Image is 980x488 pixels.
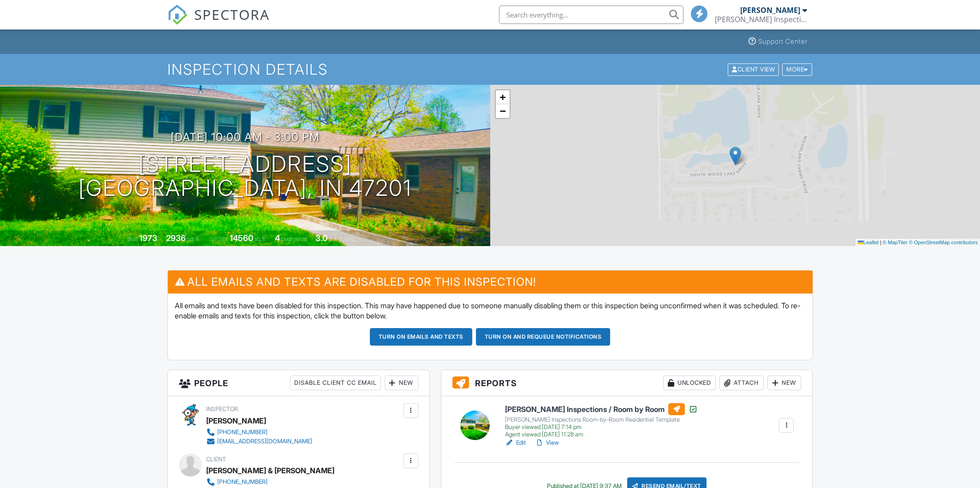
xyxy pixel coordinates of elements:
div: [PHONE_NUMBER] [217,429,267,436]
span: bedrooms [281,235,307,242]
button: Turn on and Requeue Notifications [476,328,611,346]
h3: [DATE] 10:00 am - 3:00 pm [171,131,320,143]
div: [PHONE_NUMBER] [217,478,267,486]
div: [PERSON_NAME] [740,6,800,15]
div: Buyer viewed [DATE] 7:14 pm [505,423,698,431]
button: Turn on emails and texts [370,328,472,346]
span: SPECTORA [194,5,270,24]
span: Client [206,456,226,463]
div: New [385,376,418,390]
div: [PERSON_NAME] Inspections Room-by-Room Residential Template [505,416,698,423]
a: [PHONE_NUMBER] [206,428,312,437]
a: Client View [727,65,781,72]
span: | [880,240,881,245]
a: Edit [505,438,526,447]
span: − [499,105,505,117]
a: [PERSON_NAME] Inspections / Room by Room [PERSON_NAME] Inspections Room-by-Room Residential Templ... [505,403,698,438]
div: [PERSON_NAME] & [PERSON_NAME] [206,464,334,477]
a: View [535,438,559,447]
h3: People [168,370,429,396]
span: Inspector [206,406,238,412]
p: All emails and texts have been disabled for this inspection. This may have happened due to someon... [175,300,806,321]
div: 1973 [139,233,157,243]
span: Lot Size [209,235,228,242]
div: [PERSON_NAME] [206,414,266,428]
span: sq.ft. [255,235,266,242]
a: [PHONE_NUMBER] [206,477,327,487]
a: Support Center [745,33,811,50]
div: 4 [275,233,280,243]
h1: [STREET_ADDRESS] [GEOGRAPHIC_DATA], IN 47201 [78,152,412,201]
div: Attach [719,376,764,390]
h6: [PERSON_NAME] Inspections / Room by Room [505,403,698,415]
img: Marker [730,147,741,165]
input: Search everything... [499,6,683,24]
a: © MapTiler [883,240,908,245]
span: + [499,91,505,103]
div: 3.0 [315,233,327,243]
img: The Best Home Inspection Software - Spectora [167,5,188,25]
span: bathrooms [329,235,355,242]
a: Zoom out [496,104,510,118]
a: [EMAIL_ADDRESS][DOMAIN_NAME] [206,437,312,446]
div: Kloeker Inspections [715,15,807,24]
span: Built [128,235,138,242]
div: [EMAIL_ADDRESS][DOMAIN_NAME] [217,438,312,445]
div: Support Center [758,37,808,45]
h3: Reports [441,370,813,396]
div: 14560 [230,233,253,243]
a: Leaflet [858,240,879,245]
div: Disable Client CC Email [290,376,381,390]
div: Unlocked [663,376,716,390]
div: Agent viewed [DATE] 11:28 am [505,431,698,438]
h1: Inspection Details [167,61,813,77]
a: © OpenStreetMap contributors [909,240,978,245]
div: Client View [728,63,779,76]
span: sq. ft. [187,235,200,242]
div: More [782,63,812,76]
div: 2936 [166,233,186,243]
a: Zoom in [496,90,510,104]
div: New [767,376,801,390]
a: SPECTORA [167,12,270,32]
h3: All emails and texts are disabled for this inspection! [168,270,813,293]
